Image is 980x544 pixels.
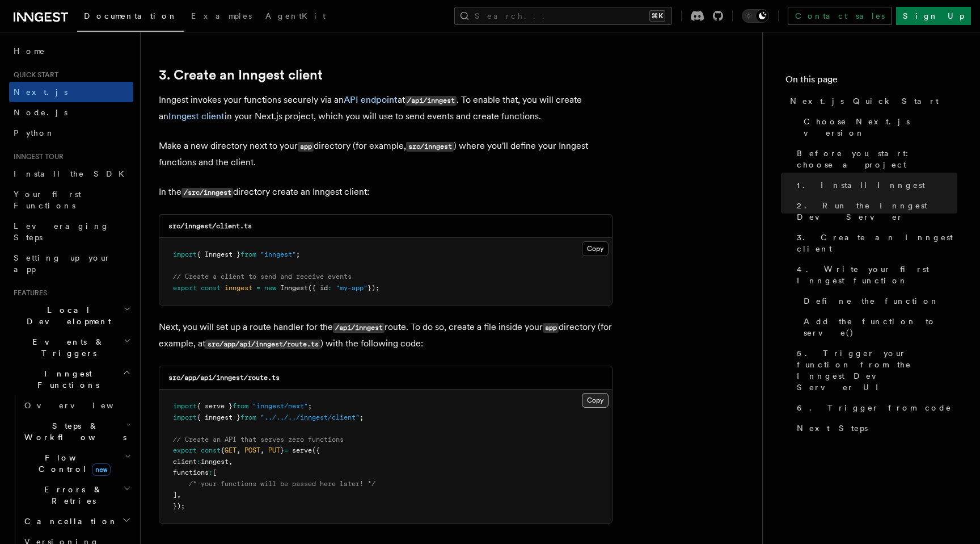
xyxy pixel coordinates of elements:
[159,67,323,83] a: 3. Create an Inngest client
[292,446,312,454] span: serve
[792,143,957,175] a: Before you start: choose a project
[173,458,197,466] span: client
[797,179,925,191] span: 1. Install Inngest
[14,108,67,117] span: Node.js
[197,458,201,466] span: :
[197,250,240,258] span: { Inngest }
[201,284,221,292] span: const
[20,479,133,511] button: Errors & Retries
[260,250,296,258] span: "inngest"
[265,11,326,20] span: AgentKit
[20,511,133,532] button: Cancellation
[260,446,264,454] span: ,
[804,116,957,139] span: Choose Next.js version
[543,323,559,333] code: app
[804,295,939,307] span: Define the function
[792,397,957,418] a: 6. Trigger from code
[14,253,111,274] span: Setting up your app
[360,413,364,421] span: ;
[229,458,233,466] span: ,
[173,502,185,510] span: });
[9,248,133,279] a: Setting up your app
[797,348,957,393] span: 5. Trigger your function from the Inngest Dev Server UI
[9,123,133,143] a: Python
[256,284,260,292] span: =
[799,291,957,311] a: Define the function
[797,263,957,286] span: 4. Write your first Inngest function
[173,250,197,258] span: import
[20,395,133,416] a: Overview
[9,336,124,359] span: Events & Triggers
[582,241,609,256] button: Copy
[201,458,229,466] span: inngest
[785,91,957,111] a: Next.js Quick Start
[649,10,665,22] kbd: ⌘K
[20,452,125,475] span: Flow Control
[336,284,367,292] span: "my-app"
[9,164,133,184] a: Install the SDK
[9,152,64,161] span: Inngest tour
[9,300,133,332] button: Local Development
[201,446,221,454] span: const
[225,446,236,454] span: GET
[168,111,225,122] a: Inngest client
[582,393,609,408] button: Copy
[9,82,133,102] a: Next.js
[298,142,314,152] code: app
[173,273,352,281] span: // Create a client to send and receive events
[742,9,769,23] button: Toggle dark mode
[189,480,375,488] span: /* your functions will be passed here later! */
[792,227,957,259] a: 3. Create an Inngest client
[296,250,300,258] span: ;
[268,446,280,454] span: PUT
[308,402,312,410] span: ;
[406,142,454,152] code: src/inngest
[333,323,385,333] code: /api/inngest
[9,216,133,248] a: Leveraging Steps
[9,184,133,216] a: Your first Functions
[788,7,892,25] a: Contact sales
[9,363,133,395] button: Inngest Functions
[896,7,971,25] a: Sign Up
[84,11,178,20] span: Documentation
[799,111,957,143] a: Choose Next.js version
[14,87,67,97] span: Next.js
[205,340,320,349] code: src/app/api/inngest/route.ts
[197,413,240,421] span: { inngest }
[14,45,45,57] span: Home
[184,3,259,31] a: Examples
[9,70,58,79] span: Quick start
[173,413,197,421] span: import
[209,468,213,476] span: :
[790,95,939,107] span: Next.js Quick Start
[173,436,344,443] span: // Create an API that serves zero functions
[14,169,131,178] span: Install the SDK
[792,175,957,195] a: 1. Install Inngest
[785,73,957,91] h4: On this page
[236,446,240,454] span: ,
[797,402,952,413] span: 6. Trigger from code
[173,446,197,454] span: export
[797,422,868,434] span: Next Steps
[244,446,260,454] span: POST
[260,413,360,421] span: "../../../inngest/client"
[168,222,252,230] code: src/inngest/client.ts
[797,148,957,170] span: Before you start: choose a project
[405,96,457,106] code: /api/inngest
[77,3,184,32] a: Documentation
[252,402,308,410] span: "inngest/next"
[20,416,133,447] button: Steps & Workflows
[24,401,141,410] span: Overview
[792,195,957,227] a: 2. Run the Inngest Dev Server
[173,402,197,410] span: import
[280,284,308,292] span: Inngest
[792,343,957,397] a: 5. Trigger your function from the Inngest Dev Server UI
[9,288,47,298] span: Features
[14,128,55,137] span: Python
[168,374,280,382] code: src/app/api/inngest/route.ts
[328,284,332,292] span: :
[159,184,612,200] p: In the directory create an Inngest client:
[799,311,957,343] a: Add the function to serve()
[284,446,288,454] span: =
[367,284,379,292] span: });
